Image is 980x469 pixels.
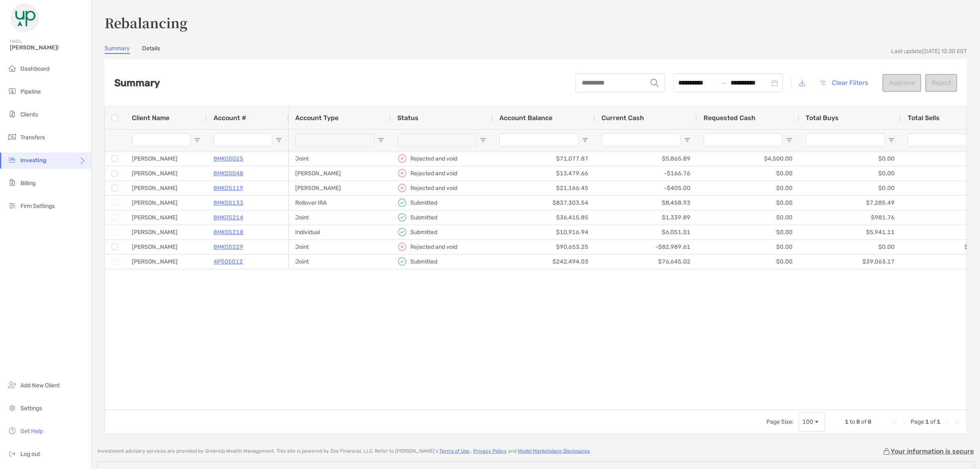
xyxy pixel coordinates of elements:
img: input icon [650,79,659,87]
span: Investing [20,157,47,164]
input: Total Buys Filter Input [806,134,885,147]
div: Joint [289,210,391,225]
span: Current Cash [601,114,644,122]
p: 4PS05012 [214,257,243,267]
div: -$82,989.61 [595,240,697,254]
div: [PERSON_NAME] [125,181,207,195]
div: [PERSON_NAME] [289,181,391,195]
div: $7,285.49 [799,196,901,210]
button: Open Filter Menu [276,137,282,143]
span: [PERSON_NAME]! [10,44,86,51]
button: Open Filter Menu [786,137,793,143]
div: Rollover IRA [289,196,391,210]
div: $21,166.45 [493,181,595,195]
button: Open Filter Menu [582,137,588,143]
img: clients icon [7,109,17,119]
div: $0.00 [697,225,799,239]
a: 8MK05214 [214,212,243,223]
p: Rejected and void [410,154,457,164]
div: [PERSON_NAME] [125,225,207,239]
div: [PERSON_NAME] [125,152,207,166]
img: Zoe Logo [10,3,39,33]
div: $5,865.89 [595,152,697,166]
div: $4,500.00 [697,152,799,166]
input: Requested Cash Filter Input [704,134,783,147]
input: Current Cash Filter Input [601,134,681,147]
div: Last update [DATE] 12:30 EST [891,48,967,55]
div: Joint [289,152,391,166]
div: $242,494.03 [493,255,595,269]
img: icon status [397,227,407,237]
span: Total Buys [806,114,839,122]
div: $10,916.94 [493,225,595,239]
img: settings icon [7,403,17,413]
div: [PERSON_NAME] [289,166,391,181]
div: $13,479.66 [493,166,595,181]
span: Add New Client [20,382,60,389]
span: to [850,418,855,425]
div: [PERSON_NAME] [125,166,207,181]
a: 8MK05119 [214,183,243,193]
img: icon status [397,183,407,193]
img: logout icon [7,449,17,458]
span: Clients [20,111,38,118]
img: firm-settings icon [7,201,17,210]
p: 8MK05229 [214,242,243,252]
button: Open Filter Menu [684,137,690,143]
div: $981.76 [799,210,901,225]
p: Rejected and void [410,242,457,252]
div: [PERSON_NAME] [125,210,207,225]
span: Dashboard [20,65,49,72]
button: Open Filter Menu [888,137,895,143]
span: Account Type [295,114,339,122]
div: $90,653.25 [493,240,595,254]
img: transfers icon [7,132,17,142]
div: $837,303.54 [493,196,595,210]
span: to [721,80,727,86]
div: Individual [289,225,391,239]
div: Page Size: [766,418,794,425]
button: Open Filter Menu [194,137,200,143]
span: 1 [925,418,929,425]
span: 8 [868,418,871,425]
img: dashboard icon [7,63,17,73]
div: Previous Page [901,419,907,425]
p: Rejected and void [410,183,457,193]
span: Get Help [20,428,43,435]
button: Clear Filters [813,74,874,92]
div: $0.00 [799,181,901,195]
img: icon status [397,168,407,178]
div: $71,077.87 [493,152,595,166]
div: $0.00 [697,181,799,195]
input: Account Balance Filter Input [499,134,579,147]
div: Joint [289,255,391,269]
div: -$166.76 [595,166,697,181]
img: icon status [397,198,407,208]
a: Terms of Use [439,448,470,454]
div: [PERSON_NAME] [125,196,207,210]
div: $5,941.11 [799,225,901,239]
a: Details [142,45,160,54]
div: $36,415.85 [493,210,595,225]
a: 8MK05218 [214,227,243,237]
div: $0.00 [697,240,799,254]
button: Open Filter Menu [378,137,384,143]
div: $0.00 [799,152,901,166]
div: $0.00 [799,240,901,254]
p: Rejected and void [410,168,457,179]
p: 8MK05048 [214,168,243,179]
span: Settings [20,405,42,412]
img: icon status [397,257,407,266]
div: $39,063.17 [799,255,901,269]
img: button icon [820,80,826,85]
div: First Page [891,419,898,425]
h2: Summary [114,77,160,89]
a: Model Marketplace Disclosures [518,448,590,454]
span: 8 [856,418,860,425]
a: 8MK05133 [214,198,243,208]
span: Total Sells [908,114,940,122]
div: 100 [802,418,813,425]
